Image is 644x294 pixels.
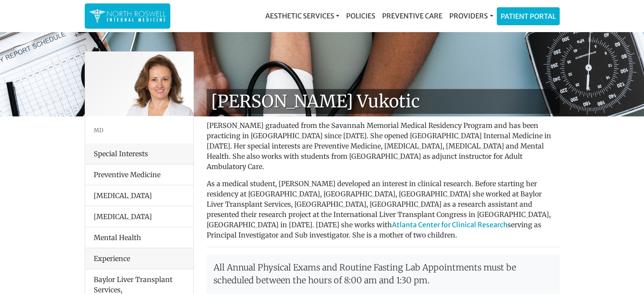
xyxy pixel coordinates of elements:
div: Experience [85,248,193,269]
p: As a medical student, [PERSON_NAME] developed an interest in clinical research. Before starting h... [207,178,560,240]
li: [MEDICAL_DATA] [85,206,193,227]
li: [MEDICAL_DATA] [85,185,193,206]
a: Preventive Care [379,7,446,24]
a: Providers [446,7,496,24]
a: Patient Portal [497,8,559,25]
p: All Annual Physical Exams and Routine Fasting Lab Appointments must be scheduled between the hour... [207,254,560,294]
img: Dr. Goga Vukotis [85,52,193,116]
li: Mental Health [85,227,193,248]
a: Policies [343,7,379,24]
p: [PERSON_NAME] graduated from the Savannah Memorial Medical Residency Program and has been practic... [207,120,560,172]
h1: [PERSON_NAME] Vukotic [207,89,560,114]
small: MD [94,127,104,134]
li: Preventive Medicine [85,164,193,185]
a: Atlanta Center for Clinical Research [392,220,507,229]
div: Special Interests [85,143,193,164]
img: North Roswell Internal Medicine [89,8,166,24]
a: Aesthetic Services [262,7,343,24]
